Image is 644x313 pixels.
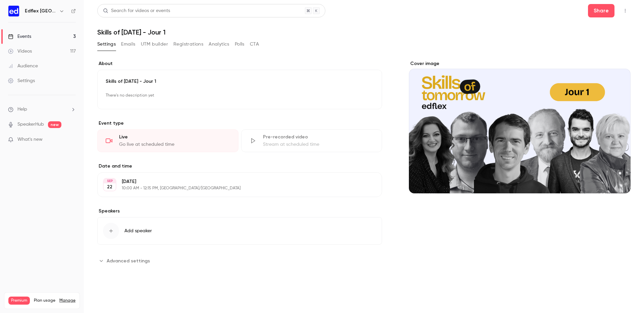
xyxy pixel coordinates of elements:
[8,77,35,84] div: Settings
[8,48,32,55] div: Videos
[17,121,44,128] a: SpeakerHub
[103,7,170,14] div: Search for videos or events
[34,298,55,303] span: Plan usage
[141,39,168,50] button: UTM builder
[250,39,259,50] button: CTA
[124,228,152,234] span: Add speaker
[106,78,374,85] p: Skills of [DATE] - Jour 1
[263,141,374,148] div: Stream at scheduled time
[97,39,116,50] button: Settings
[104,179,116,183] div: SEP
[119,141,230,148] div: Go live at scheduled time
[8,297,30,305] span: Premium
[241,129,382,152] div: Pre-recorded videoStream at scheduled time
[48,121,61,128] span: new
[97,163,382,170] label: Date and time
[97,208,382,214] label: Speakers
[209,39,229,50] button: Analytics
[97,28,631,36] h1: Skills of [DATE] - Jour 1
[8,33,31,40] div: Events
[122,186,346,191] p: 10:00 AM - 12:15 PM, [GEOGRAPHIC_DATA]/[GEOGRAPHIC_DATA]
[17,136,43,143] span: What's new
[8,63,38,69] div: Audience
[97,129,238,152] div: LiveGo live at scheduled time
[17,106,27,113] span: Help
[59,298,75,303] a: Manage
[97,255,382,266] section: Advanced settings
[106,90,374,101] p: There's no description yet
[235,39,245,50] button: Polls
[119,134,230,140] div: Live
[409,60,631,67] label: Cover image
[173,39,203,50] button: Registrations
[122,178,346,185] p: [DATE]
[8,6,19,16] img: Edflex France
[8,106,76,113] li: help-dropdown-opener
[97,60,382,67] label: About
[263,134,374,140] div: Pre-recorded video
[121,39,135,50] button: Emails
[97,217,382,245] button: Add speaker
[107,257,150,264] span: Advanced settings
[97,120,382,127] p: Event type
[25,8,56,14] h6: Edflex [GEOGRAPHIC_DATA]
[107,184,112,190] p: 22
[68,137,76,143] iframe: Noticeable Trigger
[409,60,631,193] section: Cover image
[588,4,614,17] button: Share
[97,255,154,266] button: Advanced settings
